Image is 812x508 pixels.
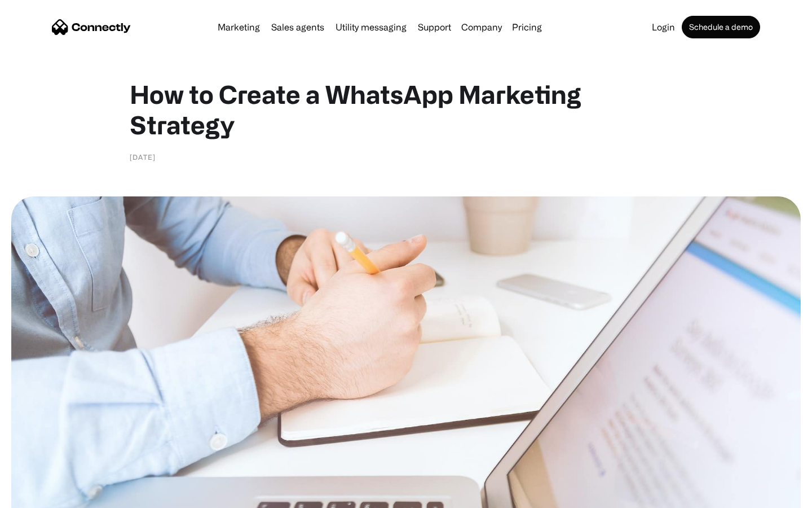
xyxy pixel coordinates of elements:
a: Marketing [213,23,264,32]
a: Utility messaging [331,23,411,32]
aside: Language selected: English [11,488,68,504]
a: Sales agents [267,23,329,32]
div: Company [461,19,502,35]
a: Support [413,23,456,32]
a: Login [647,23,679,32]
h1: How to Create a WhatsApp Marketing Strategy [130,79,682,140]
div: [DATE] [130,151,156,163]
a: Schedule a demo [682,16,760,38]
ul: Language list [23,488,68,504]
a: Pricing [507,23,546,32]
